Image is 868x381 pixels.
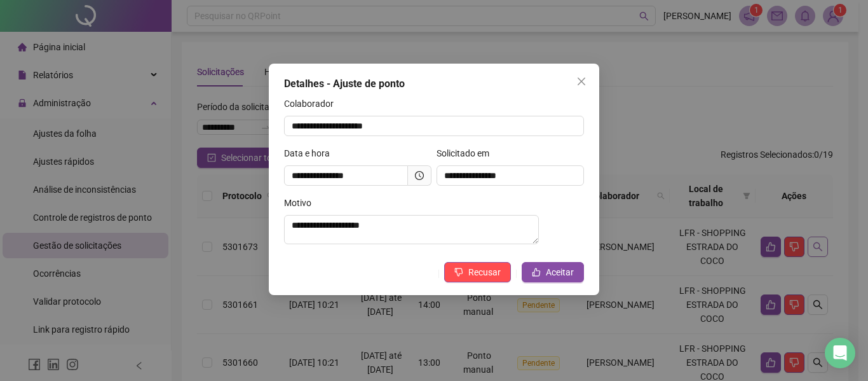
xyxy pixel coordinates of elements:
label: Data e hora [284,146,338,160]
span: clock-circle [415,171,424,180]
label: Solicitado em [437,146,498,160]
span: like [532,268,541,277]
span: Aceitar [546,265,574,279]
span: Recusar [468,265,501,279]
button: Close [571,71,592,92]
span: close [576,76,587,87]
span: dislike [454,268,463,277]
label: Colaborador [284,97,342,111]
div: Detalhes - Ajuste de ponto [284,76,584,92]
button: Recusar [444,262,511,282]
label: Motivo [284,196,320,210]
div: Open Intercom Messenger [825,338,855,368]
button: Aceitar [522,262,584,282]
